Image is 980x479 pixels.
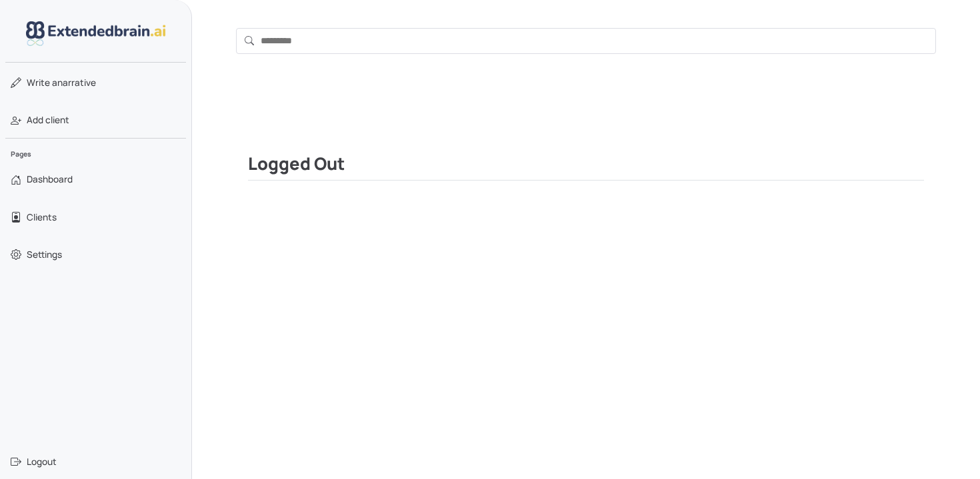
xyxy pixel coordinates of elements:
img: logo [26,21,166,46]
span: Clients [27,211,57,224]
h2: Logged Out [248,154,924,181]
span: Dashboard [27,173,73,186]
span: narrative [27,76,96,89]
span: Add client [27,113,69,127]
span: Settings [27,248,62,261]
span: Write a [27,77,57,89]
span: Logout [27,455,57,468]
